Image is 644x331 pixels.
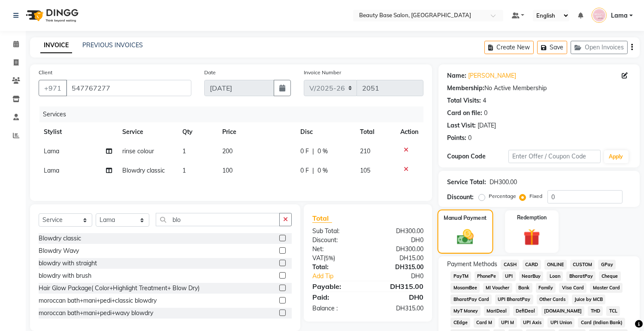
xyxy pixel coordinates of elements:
[360,147,370,155] span: 210
[177,122,217,142] th: Qty
[306,236,368,245] div: Discount:
[39,234,81,243] div: Blowdry classic
[447,84,631,93] div: No Active Membership
[82,41,143,49] a: PREVIOUS INVOICES
[22,3,81,27] img: logo
[450,271,471,281] span: PayTM
[222,167,233,174] span: 100
[606,306,620,316] span: TCL
[306,281,368,292] div: Payable:
[122,147,154,155] span: rinse colour
[447,193,474,202] div: Discount:
[450,318,470,328] span: CEdge
[39,106,430,122] div: Services
[499,318,517,328] span: UPI M
[501,260,519,270] span: CASH
[39,122,117,142] th: Stylist
[537,295,568,304] span: Other Cards
[300,147,309,156] span: 0 F
[39,296,157,305] div: moroccan bath+mani+pedi+classic blowdry
[519,271,544,281] span: NearBuy
[355,122,396,142] th: Total
[447,84,484,93] div: Membership:
[544,260,567,270] span: ONLINE
[306,304,368,313] div: Balance :
[317,147,328,156] span: 0 %
[39,246,79,255] div: Blowdry Wavy
[599,271,621,281] span: Cheque
[44,167,59,174] span: Lama
[450,283,480,293] span: MosamBee
[39,259,97,268] div: blowdry with straight
[547,318,574,328] span: UPI Union
[450,306,481,316] span: MyT Money
[182,147,186,155] span: 1
[559,283,587,293] span: Visa Card
[484,41,534,54] button: Create New
[306,292,368,302] div: Paid:
[484,109,487,118] div: 0
[312,214,332,223] span: Total
[468,134,472,143] div: 0
[483,283,512,293] span: MI Voucher
[536,283,556,293] span: Family
[547,271,563,281] span: Loan
[570,260,595,270] span: CUSTOM
[529,192,542,200] label: Fixed
[447,71,466,80] div: Name:
[447,134,466,143] div: Points:
[571,41,628,54] button: Open Invoices
[304,69,341,76] label: Invoice Number
[447,109,482,118] div: Card on file:
[447,260,497,269] span: Payment Methods
[495,295,533,304] span: UPI BharatPay
[483,96,486,105] div: 4
[490,178,517,187] div: DH300.00
[578,318,625,328] span: Card (Indian Bank)
[368,263,430,272] div: DH315.00
[66,80,191,96] input: Search by Name/Mobile/Email/Code
[39,271,91,280] div: blowdry with brush
[325,255,333,261] span: 5%
[312,147,314,156] span: |
[444,214,487,222] label: Manual Payment
[217,122,295,142] th: Price
[368,304,430,313] div: DH315.00
[502,271,516,281] span: UPI
[295,122,355,142] th: Disc
[122,167,165,174] span: Blowdry classic
[222,147,233,155] span: 200
[450,295,492,304] span: BharatPay Card
[447,96,481,105] div: Total Visits:
[537,41,567,54] button: Save
[360,167,370,174] span: 105
[588,306,603,316] span: THD
[447,152,508,161] div: Coupon Code
[306,263,368,272] div: Total:
[40,38,72,53] a: INVOICE
[566,271,596,281] span: BharatPay
[592,8,607,23] img: Lama
[317,166,328,175] span: 0 %
[572,295,606,304] span: Juice by MCB
[306,272,378,281] a: Add Tip
[475,271,499,281] span: PhonePe
[513,306,538,316] span: DefiDeal
[523,260,541,270] span: CARD
[39,309,153,318] div: moroccan bath+mani+pedi+wavy blowdry
[520,318,544,328] span: UPI Axis
[484,306,510,316] span: MariDeal
[39,284,200,293] div: Hair Glow Package( Color+Highlight Treatment+ Blow Dry)
[312,166,314,175] span: |
[378,272,430,281] div: DH0
[604,150,629,163] button: Apply
[368,227,430,236] div: DH300.00
[447,178,486,187] div: Service Total:
[368,281,430,292] div: DH315.00
[368,254,430,263] div: DH15.00
[39,69,52,76] label: Client
[474,318,495,328] span: Card M
[306,245,368,254] div: Net:
[39,80,67,96] button: +971
[312,254,324,262] span: VAT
